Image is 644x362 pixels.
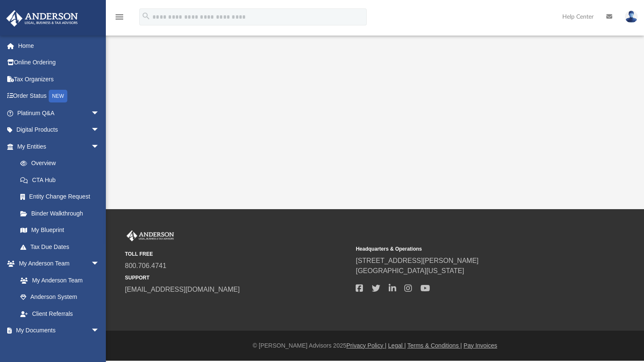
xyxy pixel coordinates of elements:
a: Tax Organizers [6,71,112,88]
a: [STREET_ADDRESS][PERSON_NAME] [356,257,478,264]
a: menu [114,16,124,22]
a: Pay Invoices [464,342,497,349]
a: Online Ordering [6,54,112,71]
a: Privacy Policy | [346,342,387,349]
a: [GEOGRAPHIC_DATA][US_STATE] [356,267,464,274]
div: © [PERSON_NAME] Advisors 2025 [106,341,644,350]
small: Headquarters & Operations [356,245,580,253]
a: My Anderson Team [12,272,104,289]
a: Terms & Conditions | [407,342,462,349]
a: My Entitiesarrow_drop_down [6,138,112,155]
a: [EMAIL_ADDRESS][DOMAIN_NAME] [125,286,240,293]
a: My Blueprint [12,222,108,239]
a: Anderson System [12,289,108,306]
a: 800.706.4741 [125,262,166,269]
span: arrow_drop_down [91,122,108,139]
a: Tax Due Dates [12,238,112,255]
span: arrow_drop_down [91,105,108,122]
a: Client Referrals [12,305,108,322]
span: arrow_drop_down [91,138,108,155]
img: Anderson Advisors Platinum Portal [125,230,176,241]
a: Legal | [388,342,406,349]
small: TOLL FREE [125,250,350,258]
i: search [141,11,151,21]
a: My Anderson Teamarrow_drop_down [6,255,108,272]
span: arrow_drop_down [91,322,108,340]
a: CTA Hub [12,171,112,188]
i: menu [114,12,124,22]
img: Anderson Advisors Platinum Portal [4,10,80,27]
a: Home [6,37,112,54]
a: Order StatusNEW [6,88,112,105]
a: Entity Change Request [12,188,112,205]
a: Platinum Q&Aarrow_drop_down [6,105,112,122]
a: Binder Walkthrough [12,205,112,222]
a: My Documentsarrow_drop_down [6,322,108,339]
span: arrow_drop_down [91,255,108,273]
div: NEW [49,90,67,102]
small: SUPPORT [125,274,350,282]
a: Digital Productsarrow_drop_down [6,122,112,138]
a: Overview [12,155,112,172]
img: User Pic [625,11,638,23]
